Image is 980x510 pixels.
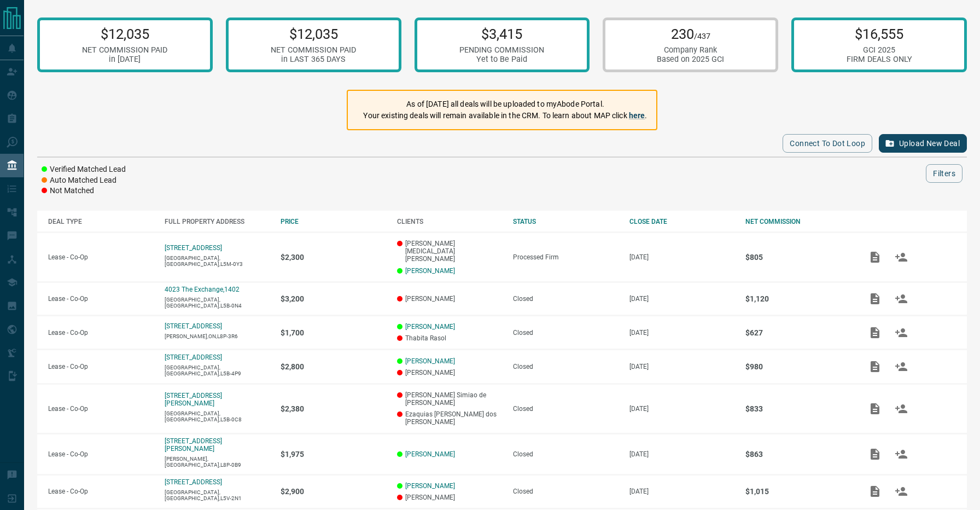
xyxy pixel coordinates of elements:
span: Match Clients [888,362,914,370]
p: [GEOGRAPHIC_DATA],[GEOGRAPHIC_DATA],L5B-0C8 [165,410,270,422]
div: FULL PROPERTY ADDRESS [165,218,270,225]
p: As of [DATE] all deals will be uploaded to myAbode Portal. [363,98,647,110]
a: [PERSON_NAME] [405,482,455,490]
span: Match Clients [888,450,914,457]
div: NET COMMISSION PAID [271,45,356,55]
p: $2,900 [281,487,386,496]
span: Add / View Documents [862,450,888,457]
div: FIRM DEALS ONLY [847,55,912,64]
a: [PERSON_NAME] [405,267,455,275]
span: Match Clients [888,404,914,412]
p: $1,015 [745,487,851,496]
div: NET COMMISSION [745,218,851,225]
div: Yet to Be Paid [459,55,544,64]
p: $12,035 [82,26,167,42]
a: [STREET_ADDRESS][PERSON_NAME] [165,437,222,453]
a: [STREET_ADDRESS] [165,244,222,252]
li: Not Matched [42,186,126,196]
p: Thabita Rasol [397,334,503,342]
div: CLOSE DATE [629,218,735,225]
li: Verified Matched Lead [42,164,126,175]
p: $627 [745,328,851,337]
p: $3,200 [281,294,386,303]
div: Based on 2025 GCI [657,55,724,64]
p: [DATE] [629,329,735,337]
p: Lease - Co-Op [48,253,154,261]
p: [GEOGRAPHIC_DATA],[GEOGRAPHIC_DATA],L5V-2N1 [165,489,270,501]
div: in LAST 365 DAYS [271,55,356,64]
a: [STREET_ADDRESS] [165,322,222,330]
p: $863 [745,450,851,459]
div: Closed [513,405,619,413]
div: Company Rank [657,45,724,55]
p: Lease - Co-Op [48,329,154,337]
span: Add / View Documents [862,294,888,302]
div: Closed [513,488,619,495]
span: Match Clients [888,253,914,260]
p: [DATE] [629,253,735,261]
div: PRICE [281,218,386,225]
a: [STREET_ADDRESS] [165,478,222,486]
p: Lease - Co-Op [48,363,154,370]
div: STATUS [513,218,619,225]
p: Lease - Co-Op [48,488,154,495]
p: [DATE] [629,363,735,370]
p: 230 [657,26,724,42]
p: Lease - Co-Op [48,295,154,303]
span: Add / View Documents [862,487,888,495]
div: PENDING COMMISSION [459,45,544,55]
p: [GEOGRAPHIC_DATA],[GEOGRAPHIC_DATA],L5M-0Y3 [165,255,270,267]
button: Upload New Deal [879,134,967,153]
span: Add / View Documents [862,253,888,260]
li: Auto Matched Lead [42,175,126,186]
p: $833 [745,404,851,413]
p: Lease - Co-Op [48,405,154,413]
a: [PERSON_NAME] [405,450,455,458]
p: Lease - Co-Op [48,450,154,458]
p: $2,800 [281,362,386,371]
a: [PERSON_NAME] [405,323,455,331]
div: in [DATE] [82,55,167,64]
p: [PERSON_NAME] [397,369,503,376]
p: $2,380 [281,404,386,413]
a: [PERSON_NAME] [405,357,455,365]
p: [PERSON_NAME] [397,494,503,501]
div: Closed [513,363,619,370]
button: Connect to Dot Loop [783,134,872,153]
p: $1,975 [281,450,386,459]
p: Ezaquias [PERSON_NAME] dos [PERSON_NAME] [397,410,503,426]
p: [DATE] [629,488,735,495]
p: $2,300 [281,253,386,262]
a: [STREET_ADDRESS][PERSON_NAME] [165,392,222,407]
div: CLIENTS [397,218,503,225]
p: $1,700 [281,328,386,337]
a: here [629,111,645,120]
p: [GEOGRAPHIC_DATA],[GEOGRAPHIC_DATA],L5B-0N4 [165,297,270,309]
p: $3,415 [459,26,544,42]
p: [DATE] [629,405,735,413]
p: [PERSON_NAME] [397,295,503,303]
a: [STREET_ADDRESS] [165,353,222,361]
span: Add / View Documents [862,328,888,336]
p: [PERSON_NAME],[GEOGRAPHIC_DATA],L8P-0B9 [165,456,270,468]
p: $805 [745,253,851,262]
p: [DATE] [629,450,735,458]
div: Closed [513,329,619,337]
p: [GEOGRAPHIC_DATA],[GEOGRAPHIC_DATA],L5B-4P9 [165,364,270,376]
p: [PERSON_NAME],ON,L8P-3R6 [165,333,270,339]
div: DEAL TYPE [48,218,154,225]
p: [DATE] [629,295,735,303]
button: Filters [926,164,962,183]
p: $1,120 [745,294,851,303]
div: Processed Firm [513,253,619,261]
a: 4023 The Exchange,1402 [165,286,240,293]
div: GCI 2025 [847,45,912,55]
div: Closed [513,295,619,303]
